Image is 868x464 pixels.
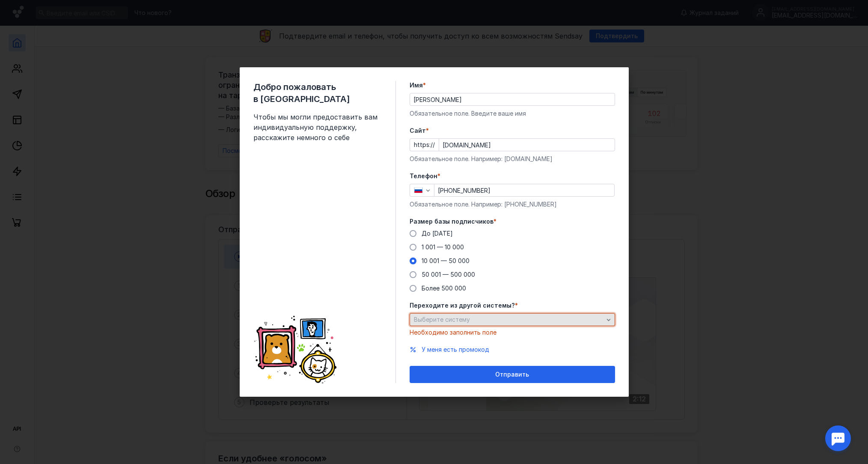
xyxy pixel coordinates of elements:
[422,230,453,237] span: До [DATE]
[410,313,615,326] button: Выберите систему
[410,328,615,337] div: Необходимо заполнить поле
[422,345,489,354] button: У меня есть промокод
[410,109,615,118] div: Обязательное поле. Введите ваше имя
[495,371,529,378] span: Отправить
[253,81,382,105] span: Добро пожаловать в [GEOGRAPHIC_DATA]
[410,126,426,135] span: Cайт
[422,346,489,353] span: У меня есть промокод
[253,112,382,143] span: Чтобы мы могли предоставить вам индивидуальную поддержку, расскажите немного о себе
[410,366,615,383] button: Отправить
[414,316,470,323] span: Выберите систему
[422,243,464,251] span: 1 001 — 10 000
[410,200,615,209] div: Обязательное поле. Например: [PHONE_NUMBER]
[422,271,475,278] span: 50 001 — 500 000
[410,155,615,163] div: Обязательное поле. Например: [DOMAIN_NAME]
[410,172,437,180] span: Телефон
[422,257,470,264] span: 10 001 — 50 000
[410,301,515,310] span: Переходите из другой системы?
[422,284,466,292] span: Более 500 000
[410,81,423,90] span: Имя
[410,217,493,226] span: Размер базы подписчиков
